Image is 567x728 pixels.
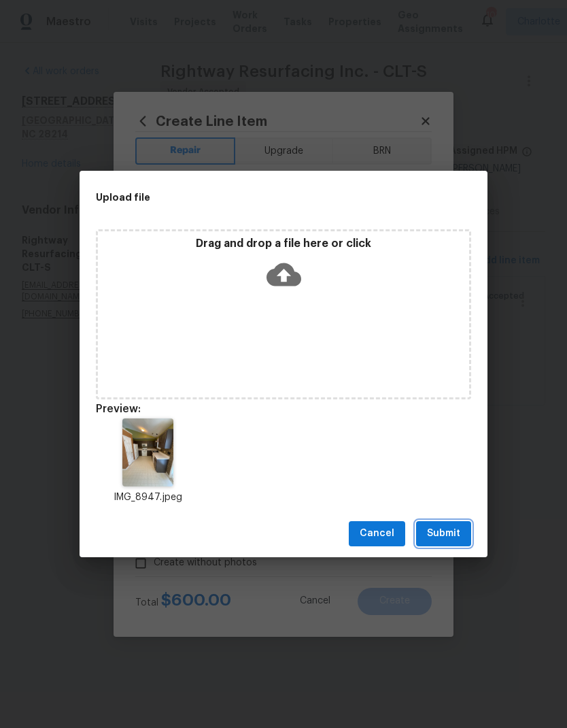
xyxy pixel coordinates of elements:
img: Z [122,418,173,486]
h2: Upload file [96,190,410,205]
span: Cancel [360,525,394,542]
button: Cancel [349,521,405,546]
span: Submit [427,525,460,542]
p: IMG_8947.jpeg [96,491,199,505]
button: Submit [416,521,471,546]
p: Drag and drop a file here or click [98,237,469,251]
